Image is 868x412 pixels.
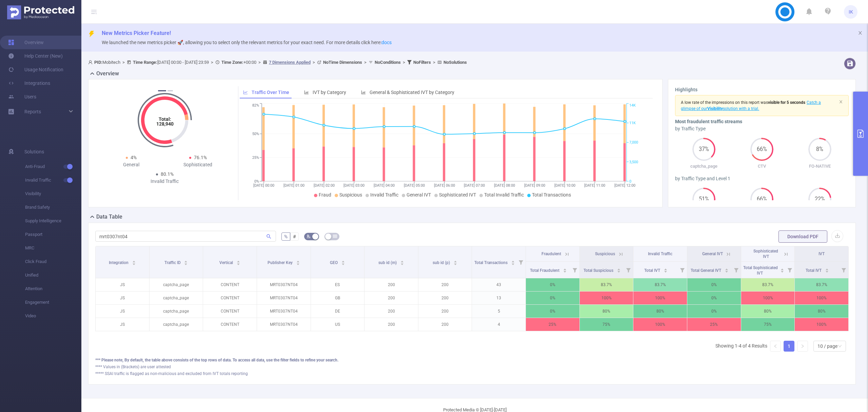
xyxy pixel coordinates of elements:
span: > [431,60,437,65]
tspan: 14K [629,104,636,108]
i: icon: caret-up [725,267,729,269]
span: 22% [808,196,831,202]
p: FO-NATIVE [791,163,849,170]
p: 83.7% [741,278,795,291]
span: 37% [692,147,715,152]
i: icon: caret-down [781,270,784,272]
li: Next Page [797,341,808,352]
div: Sort [563,267,567,271]
span: > [401,60,407,65]
p: 0% [526,278,579,291]
i: icon: caret-up [511,260,515,262]
p: captcha_page [150,305,203,318]
span: sub id (m) [378,260,398,265]
div: Sort [825,267,829,271]
tspan: 11K [629,121,636,125]
span: Sophisticated IVT [439,192,476,198]
span: # [293,234,296,239]
b: No Filters [413,60,431,65]
tspan: [DATE] 09:00 [524,183,545,188]
tspan: [DATE] 03:00 [343,183,364,188]
p: MRT0307NT04 [257,305,311,318]
p: 200 [364,292,418,304]
i: icon: caret-down [825,270,829,272]
p: 100% [633,292,687,304]
p: ES [311,278,364,291]
span: > [311,60,317,65]
span: Total Suspicious [584,268,614,273]
h2: Data Table [96,213,122,221]
i: icon: caret-up [664,267,668,269]
i: icon: bar-chart [361,90,366,95]
p: 200 [364,278,418,291]
b: Time Zone: [221,60,243,65]
i: icon: caret-up [341,260,345,262]
i: icon: left [773,344,777,348]
div: Sort [664,267,668,271]
p: captcha_page [675,163,733,170]
span: > [256,60,263,65]
p: 83.7% [633,278,687,291]
span: MRC [25,241,81,255]
p: 100% [633,318,687,331]
i: icon: close [858,31,863,35]
p: MRT0307NT04 [257,318,311,331]
span: Reports [24,109,41,114]
a: Usage Notification [8,63,63,76]
p: 80% [741,305,795,318]
tspan: [DATE] 10:00 [554,183,575,188]
i: Filter menu [570,262,579,278]
a: Overview [8,36,44,49]
p: 25% [526,318,579,331]
p: CTV [733,163,791,170]
i: Filter menu [731,262,741,278]
span: Engagement [25,296,81,309]
p: 100% [795,292,848,304]
i: icon: user [88,60,94,64]
tspan: [DATE] 02:00 [314,183,335,188]
span: Video [25,309,81,323]
span: Suspicious [339,192,362,198]
b: PID: [94,60,102,65]
b: No Solutions [443,60,467,65]
p: 83.7% [580,278,633,291]
i: icon: caret-down [341,262,345,264]
div: General [98,161,165,168]
i: icon: caret-down [511,262,515,264]
p: 200 [364,318,418,331]
span: Attention [25,282,81,296]
span: Click Fraud [25,255,81,268]
i: icon: caret-up [296,260,300,262]
span: Total General IVT [691,268,722,273]
span: > [120,60,127,65]
span: Passport [25,228,81,241]
div: by Traffic Type and Level 1 [675,175,849,182]
tspan: [DATE] 08:00 [494,183,515,188]
p: 200 [418,278,472,291]
b: No Conditions [375,60,401,65]
i: icon: line-chart [243,90,248,95]
span: Total Transactions [532,192,571,198]
p: 80% [633,305,687,318]
i: Filter menu [839,262,848,278]
p: 43 [472,278,526,291]
p: JS [96,318,149,331]
tspan: 82% [252,104,259,108]
b: Time Range: [133,60,157,65]
p: 200 [364,305,418,318]
div: Sort [780,267,784,271]
div: Sort [184,260,188,264]
p: 0% [687,278,741,291]
input: Search... [95,231,276,242]
tspan: [DATE] 12:00 [614,183,635,188]
span: Fraudulent [541,251,561,256]
span: Invalid Traffic [25,173,81,187]
i: icon: caret-down [296,262,300,264]
i: icon: bg-colors [307,234,311,238]
p: 100% [741,292,795,304]
tspan: [DATE] 01:00 [283,183,304,188]
div: Sort [132,260,136,264]
span: Total IVT [644,268,661,273]
i: icon: caret-down [664,270,668,272]
span: Traffic Over Time [252,90,289,95]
